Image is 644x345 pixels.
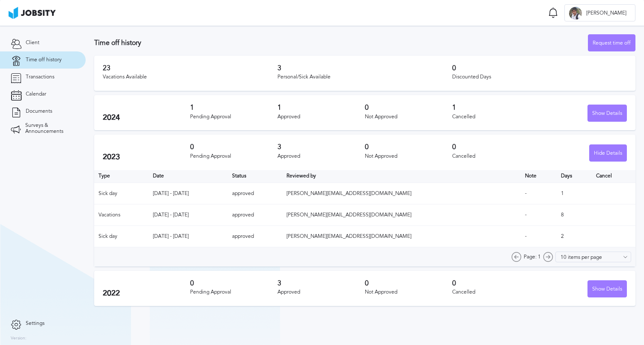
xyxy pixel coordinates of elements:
h3: 1 [452,104,540,111]
td: [DATE] - [DATE] [149,183,228,204]
td: Sick day [94,183,149,204]
span: [PERSON_NAME][EMAIL_ADDRESS][DOMAIN_NAME] [286,233,411,239]
button: Show Details [587,105,627,122]
h3: 0 [452,279,540,287]
div: Show Details [588,105,626,122]
div: Pending Approval [190,289,277,295]
th: Toggle SortBy [282,170,521,183]
td: [DATE] - [DATE] [149,204,228,226]
span: - [525,190,527,196]
div: Pending Approval [190,153,277,159]
td: 8 [557,204,592,226]
span: Transactions [26,74,54,80]
div: Discounted Days [452,74,627,80]
th: Toggle SortBy [149,170,228,183]
div: Cancelled [452,289,540,295]
div: Hide Details [590,145,626,162]
th: Days [557,170,592,183]
div: Cancelled [452,153,540,159]
h2: 2024 [103,113,190,122]
span: [PERSON_NAME][EMAIL_ADDRESS][DOMAIN_NAME] [286,212,411,218]
th: Cancel [592,170,635,183]
span: Settings [26,321,45,327]
h3: 3 [277,279,365,287]
td: Sick day [94,226,149,247]
h3: 0 [190,279,277,287]
button: E[PERSON_NAME] [564,4,635,21]
h3: 0 [452,64,627,72]
div: Approved [277,114,365,120]
h3: 23 [103,64,277,72]
span: Time off history [26,57,62,63]
th: Toggle SortBy [521,170,557,183]
span: - [525,233,527,239]
div: Personal/Sick Available [277,74,452,80]
h3: 1 [190,104,277,111]
span: - [525,212,527,218]
div: Show Details [588,281,626,298]
td: Vacations [94,204,149,226]
td: 1 [557,183,592,204]
div: Not Approved [365,153,452,159]
h2: 2022 [103,289,190,298]
div: Not Approved [365,114,452,120]
th: Toggle SortBy [228,170,282,183]
label: Version: [11,336,27,341]
h3: 1 [277,104,365,111]
span: Calendar [26,91,46,97]
h3: 0 [365,279,452,287]
td: approved [228,226,282,247]
span: [PERSON_NAME] [582,10,631,16]
td: approved [228,204,282,226]
h3: 0 [365,104,452,111]
div: Vacations Available [103,74,277,80]
h3: 0 [452,143,540,151]
h3: 3 [277,143,365,151]
th: Type [94,170,149,183]
td: [DATE] - [DATE] [149,226,228,247]
td: approved [228,183,282,204]
button: Hide Details [589,144,627,162]
h3: 0 [190,143,277,151]
h3: 3 [277,64,452,72]
span: Documents [26,108,52,114]
h2: 2023 [103,153,190,162]
span: Page: 1 [524,254,541,260]
button: Show Details [587,280,627,297]
div: E [569,7,582,20]
div: Approved [277,153,365,159]
span: Surveys & Announcements [25,123,75,135]
button: Request time off [588,34,635,51]
div: Request time off [588,35,635,52]
span: Client [26,40,39,46]
h3: Time off history [94,39,588,47]
h3: 0 [365,143,452,151]
div: Pending Approval [190,114,277,120]
img: ab4bad089aa723f57921c736e9817d99.png [9,7,56,19]
div: Cancelled [452,114,540,120]
div: Approved [277,289,365,295]
div: Not Approved [365,289,452,295]
td: 2 [557,226,592,247]
span: [PERSON_NAME][EMAIL_ADDRESS][DOMAIN_NAME] [286,190,411,196]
